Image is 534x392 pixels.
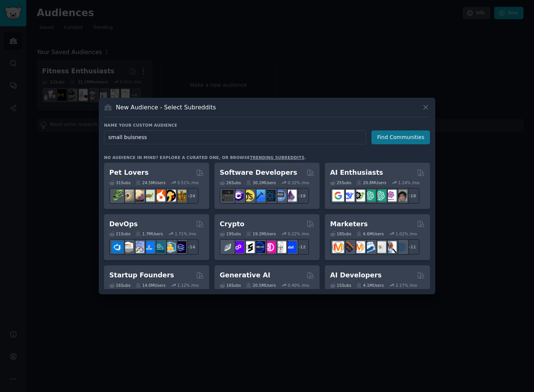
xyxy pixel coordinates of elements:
img: Docker_DevOps [133,241,144,253]
img: bigseo [343,241,354,253]
h2: Software Developers [220,168,297,177]
img: reactnative [264,190,276,201]
div: 1.7M Users [136,231,163,236]
img: cockatiel [154,190,165,201]
img: AWS_Certified_Experts [122,241,134,253]
img: PlatformEngineers [175,241,186,253]
div: 2.17 % /mo [396,283,417,288]
img: AItoolsCatalog [353,190,365,201]
div: 24.5M Users [136,180,165,185]
img: DevOpsLinks [143,241,155,253]
img: OpenAIDev [385,190,397,201]
img: ballpython [122,190,134,201]
img: leopardgeckos [133,190,144,201]
div: 1.24 % /mo [398,180,419,185]
img: ethstaker [243,241,255,253]
div: 0.40 % /mo [288,283,309,288]
img: herpetology [112,190,123,201]
div: 0.51 % /mo [177,180,199,185]
input: Pick a short name, like "Digital Marketers" or "Movie-Goers" [104,130,366,144]
div: 19 Sub s [220,231,241,236]
button: Find Communities [371,130,430,144]
div: 14.0M Users [136,283,165,288]
div: 6.6M Users [356,231,384,236]
div: + 12 [293,239,309,255]
img: OnlineMarketing [395,241,407,253]
img: chatgpt_prompts_ [374,190,386,201]
h2: Pet Lovers [109,168,149,177]
img: Emailmarketing [364,241,376,253]
img: learnjavascript [243,190,255,201]
div: 1.02 % /mo [396,231,417,236]
img: CryptoNews [275,241,286,253]
h2: Crypto [220,219,244,229]
div: 20.5M Users [246,283,276,288]
h2: DevOps [109,219,138,229]
img: DeepSeek [343,190,354,201]
img: csharp [232,190,244,201]
a: trending subreddits [250,155,304,160]
div: 0.22 % /mo [288,231,309,236]
img: defi_ [285,241,297,253]
img: turtle [143,190,155,201]
h2: Generative AI [220,271,270,280]
img: 0xPolygon [232,241,244,253]
div: 1.12 % /mo [177,283,199,288]
div: 4.1M Users [356,283,384,288]
h2: AI Enthusiasts [330,168,383,177]
img: chatgpt_promptDesign [364,190,376,201]
div: 26 Sub s [220,180,241,185]
h3: Name your custom audience [104,123,430,128]
img: web3 [253,241,265,253]
img: MarketingResearch [385,241,397,253]
div: + 14 [183,239,199,255]
div: 0.32 % /mo [288,180,309,185]
div: 16 Sub s [109,283,130,288]
img: aws_cdk [164,241,176,253]
img: ethfinance [222,241,234,253]
div: 18 Sub s [330,231,351,236]
img: defiblockchain [264,241,276,253]
div: No audience in mind? Explore a curated one, or browse . [104,155,306,160]
h2: AI Developers [330,271,382,280]
div: 1.71 % /mo [175,231,196,236]
img: PetAdvice [164,190,176,201]
h2: Startup Founders [109,271,174,280]
img: azuredevops [112,241,123,253]
img: AskComputerScience [275,190,286,201]
img: ArtificalIntelligence [395,190,407,201]
div: 15 Sub s [330,283,351,288]
img: dogbreed [175,190,186,201]
h3: New Audience - Select Subreddits [116,103,216,111]
div: 20.8M Users [356,180,386,185]
div: 19.2M Users [246,231,276,236]
img: AskMarketing [353,241,365,253]
img: googleads [374,241,386,253]
img: platformengineering [154,241,165,253]
div: + 24 [183,188,199,204]
div: 31 Sub s [109,180,130,185]
div: + 19 [293,188,309,204]
img: software [222,190,234,201]
div: + 18 [404,188,419,204]
div: + 11 [404,239,419,255]
h2: Marketers [330,219,368,229]
img: elixir [285,190,297,201]
img: GoogleGeminiAI [332,190,344,201]
img: iOSProgramming [253,190,265,201]
div: 30.1M Users [246,180,276,185]
img: content_marketing [332,241,344,253]
div: 21 Sub s [109,231,130,236]
div: 25 Sub s [330,180,351,185]
div: 16 Sub s [220,283,241,288]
